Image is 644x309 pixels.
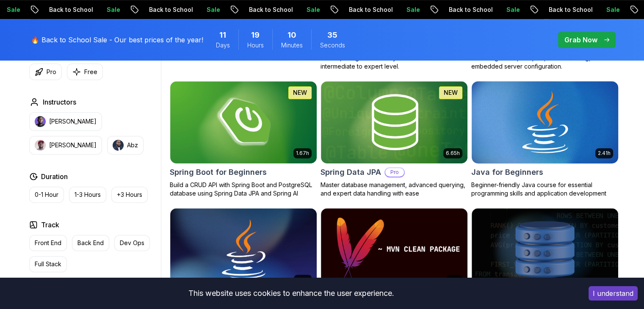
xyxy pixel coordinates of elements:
[107,136,144,154] button: instructor imgAbz
[237,6,294,14] p: Back to School
[117,190,142,199] p: +3 Hours
[77,239,104,247] p: Back End
[594,6,621,14] p: Sale
[321,181,468,198] p: Master database management, advanced querying, and expert data handling with ease
[67,63,103,80] button: Free
[296,150,309,157] p: 1.67h
[321,208,467,290] img: Maven Essentials card
[37,6,94,14] p: Back to School
[444,88,458,97] p: NEW
[251,29,260,41] span: 19 Hours
[170,81,317,198] a: Spring Boot for Beginners card1.67hNEWSpring Boot for BeginnersBuild a CRUD API with Spring Boot ...
[321,81,468,198] a: Spring Data JPA card6.65hNEWSpring Data JPAProMaster database management, advanced querying, and ...
[437,6,494,14] p: Back to School
[41,220,59,230] h2: Track
[589,286,638,301] button: Accept cookies
[47,68,56,76] p: Pro
[49,141,97,149] p: [PERSON_NAME]
[120,239,144,247] p: Dev Ops
[35,116,46,127] img: instructor img
[75,190,101,199] p: 1-3 Hours
[281,41,303,50] span: Minutes
[394,6,421,14] p: Sale
[111,187,148,203] button: +3 Hours
[170,181,317,198] p: Build a CRUD API with Spring Boot and PostgreSQL database using Spring Data JPA and Spring AI
[598,150,611,157] p: 2.41h
[494,6,521,14] p: Sale
[293,88,307,97] p: NEW
[94,6,122,14] p: Sale
[536,6,594,14] p: Back to School
[296,276,309,283] p: 9.18h
[35,260,61,268] p: Full Stack
[29,136,102,154] button: instructor img[PERSON_NAME]
[43,97,76,107] h2: Instructors
[321,166,381,178] h2: Spring Data JPA
[49,117,97,126] p: [PERSON_NAME]
[194,6,221,14] p: Sale
[41,171,68,182] h2: Duration
[337,6,394,14] p: Back to School
[247,41,264,50] span: Hours
[320,41,345,50] span: Seconds
[216,41,230,50] span: Days
[385,168,404,177] p: Pro
[35,190,58,199] p: 0-1 Hour
[137,6,194,14] p: Back to School
[471,166,543,178] h2: Java for Beginners
[472,208,618,290] img: Advanced Databases card
[471,81,619,198] a: Java for Beginners card2.41hJava for BeginnersBeginner-friendly Java course for essential program...
[287,29,296,41] span: 10 Minutes
[29,63,62,80] button: Pro
[564,35,597,45] p: Grab Now
[29,187,64,203] button: 0-1 Hour
[29,235,67,251] button: Front End
[35,140,46,151] img: instructor img
[31,35,203,45] p: 🔥 Back to School Sale - Our best prices of the year!
[219,29,226,41] span: 11 Days
[468,79,622,165] img: Java for Beginners card
[471,181,619,198] p: Beginner-friendly Java course for essential programming skills and application development
[449,276,460,283] p: 54m
[321,81,467,163] img: Spring Data JPA card
[113,140,124,151] img: instructor img
[35,239,61,247] p: Front End
[84,68,97,76] p: Free
[170,166,267,178] h2: Spring Boot for Beginners
[29,256,67,272] button: Full Stack
[327,29,337,41] span: 35 Seconds
[6,284,576,303] div: This website uses cookies to enhance the user experience.
[29,112,102,131] button: instructor img[PERSON_NAME]
[170,81,317,163] img: Spring Boot for Beginners card
[446,150,460,157] p: 6.65h
[72,235,109,251] button: Back End
[69,187,106,203] button: 1-3 Hours
[114,235,150,251] button: Dev Ops
[170,208,317,290] img: Java for Developers card
[127,141,138,149] p: Abz
[294,6,321,14] p: Sale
